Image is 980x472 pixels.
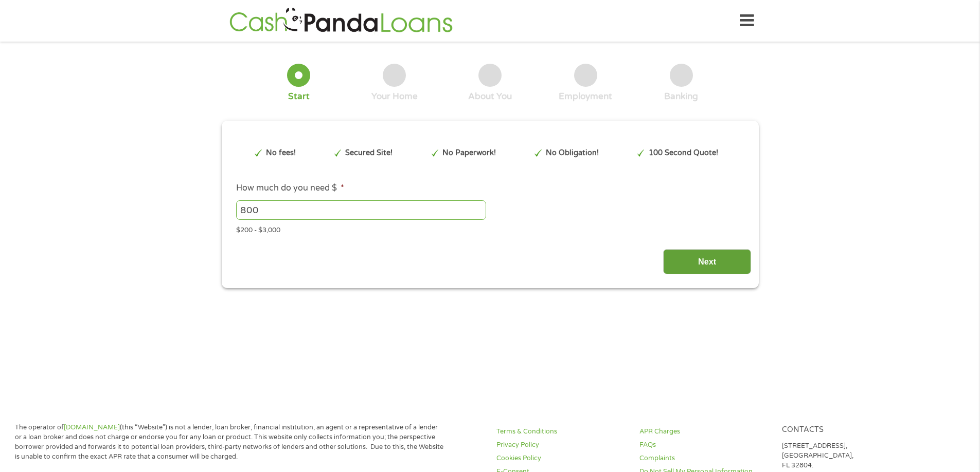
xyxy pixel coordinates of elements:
[782,441,913,470] p: [STREET_ADDRESS], [GEOGRAPHIC_DATA], FL 32804.
[649,147,718,159] p: 100 Second Quote!
[639,427,770,437] a: APR Charges
[559,91,612,102] div: Employment
[496,454,627,463] a: Cookies Policy
[639,440,770,450] a: FAQs
[468,91,512,102] div: About You
[226,6,456,35] img: GetLoanNow Logo
[236,183,344,194] label: How much do you need $
[546,147,599,159] p: No Obligation!
[15,423,444,462] p: The operator of (this “Website”) is not a lender, loan broker, financial institution, an agent or...
[64,423,120,431] a: [DOMAIN_NAME]
[639,454,770,463] a: Complaints
[664,91,698,102] div: Banking
[371,91,418,102] div: Your Home
[663,249,751,274] input: Next
[266,147,296,159] p: No fees!
[236,222,743,236] div: $200 - $3,000
[782,425,913,435] h4: Contacts
[442,147,496,159] p: No Paperwork!
[345,147,393,159] p: Secured Site!
[496,427,627,437] a: Terms & Conditions
[496,440,627,450] a: Privacy Policy
[288,91,310,102] div: Start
